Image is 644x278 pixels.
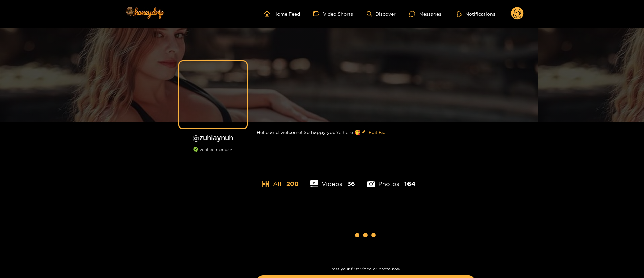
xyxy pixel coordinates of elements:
[264,11,300,17] a: Home Feed
[257,164,299,195] li: All
[286,180,299,188] span: 200
[262,180,270,188] span: appstore
[360,127,387,138] button: editEdit Bio
[455,10,498,17] button: Notifications
[313,11,353,17] a: Video Shorts
[313,11,323,17] span: video-camera
[409,10,441,18] div: Messages
[367,164,415,195] li: Photos
[361,130,366,135] span: edit
[176,133,250,142] h1: @ zuhlaynuh
[257,267,475,271] p: Post your first video or photo now!
[257,122,475,143] div: Hello and welcome! So happy you’re here 🥰
[367,11,396,17] a: Discover
[264,11,273,17] span: home
[369,129,385,136] span: Edit Bio
[310,164,355,195] li: Videos
[404,180,415,188] span: 164
[347,180,355,188] span: 36
[176,147,250,159] div: verified member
